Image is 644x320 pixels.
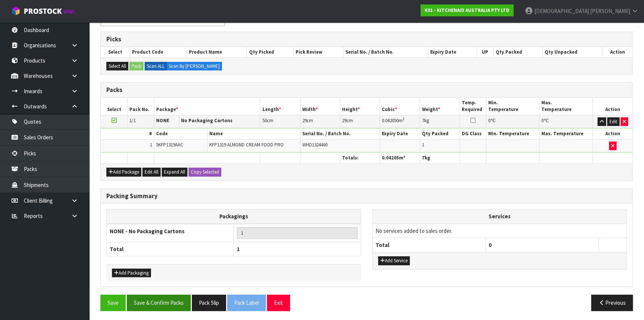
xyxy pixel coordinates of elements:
[342,117,347,124] span: 29
[382,117,399,124] span: 0.042050
[602,47,632,57] th: Action
[300,129,380,139] th: Serial No. / Batch No.
[128,98,154,115] th: Pack No.
[420,98,460,115] th: Weight
[63,8,75,15] small: WMS
[154,98,260,115] th: Package
[106,36,627,43] h3: Picks
[593,129,632,139] th: Action
[11,6,20,16] img: cube-alt.png
[593,98,632,115] th: Action
[106,86,627,94] h3: Packs
[192,295,226,311] button: Pack Slip
[534,7,589,15] span: [DEMOGRAPHIC_DATA]
[340,153,380,164] th: Totals:
[460,98,486,115] th: Temp. Required
[489,241,492,248] span: 0
[486,129,540,139] th: Min. Temperature
[262,117,267,124] span: 50
[340,98,380,115] th: Height
[142,168,161,177] button: Edit All
[207,129,300,139] th: Name
[540,129,593,139] th: Max. Temperature
[380,98,420,115] th: Cubic
[209,142,284,148] span: KFP1319 ALMOND CREAM FOOD PRO
[129,117,136,124] span: 1/1
[101,129,154,139] th: #
[493,47,542,57] th: Qty Packed
[420,115,460,128] td: kg
[145,62,167,71] label: Scan ALL
[127,295,191,311] button: Save & Confirm Packs
[156,117,169,124] strong: NONE
[150,142,152,148] span: 1
[187,47,247,57] th: Product Name
[294,47,344,57] th: Pick Review
[260,115,300,128] td: cm
[421,4,513,16] a: K01 - KITCHENAID AUSTRALIA PTY LTD
[380,153,420,164] th: m³
[420,153,460,164] th: kg
[543,47,602,57] th: Qty Unpacked
[107,242,234,256] th: Total
[425,7,509,13] strong: K01 - KITCHENAID AUSTRALIA PTY LTD
[189,168,221,177] button: Copy Selected
[380,129,420,139] th: Expiry Date
[486,98,540,115] th: Min. Temperature
[167,62,222,71] label: Scan By [PERSON_NAME]
[300,115,340,128] td: cm
[164,169,185,175] span: Expand All
[237,245,240,253] span: 1
[260,98,300,115] th: Length
[428,47,477,57] th: Expiry Date
[112,269,151,278] button: Add Packaging
[403,117,405,121] sup: 3
[227,295,266,311] button: Pack Label
[154,129,207,139] th: Code
[300,98,340,115] th: Width
[420,129,460,139] th: Qty Packed
[590,7,630,15] span: [PERSON_NAME]
[382,155,399,161] span: 0.04205
[24,6,62,16] span: ProStock
[130,47,187,57] th: Product Code
[267,295,290,311] button: Exit
[422,155,424,161] span: 7
[378,256,410,265] button: Add Service
[110,228,184,235] strong: NONE - No Packaging Cartons
[488,117,490,124] span: 0
[340,115,380,128] td: cm
[540,98,593,115] th: Max. Temperature
[129,62,144,71] button: Pack
[591,295,633,311] button: Previous
[541,117,544,124] span: 0
[460,129,486,139] th: DG Class
[100,295,126,311] button: Save
[302,117,307,124] span: 29
[106,168,141,177] button: Add Package
[302,142,328,148] span: WHD1324460
[156,142,183,148] span: 5KFP1319AAC
[486,115,540,128] td: ℃
[107,209,361,224] th: Packagings
[373,238,486,252] th: Total
[540,115,593,128] td: ℃
[247,47,294,57] th: Qty Picked
[181,117,232,124] strong: No Packaging Cartons
[477,47,493,57] th: UP
[380,115,420,128] td: m
[422,142,424,148] span: 1
[344,47,428,57] th: Serial No. / Batch No.
[106,62,128,71] button: Select All
[373,224,627,238] td: No services added to sales order.
[607,117,619,126] button: Edit
[106,193,627,200] h3: Packing Summary
[373,209,627,224] th: Services
[101,47,130,57] th: Select
[101,98,128,115] th: Select
[162,168,187,177] button: Expand All
[422,117,424,124] span: 7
